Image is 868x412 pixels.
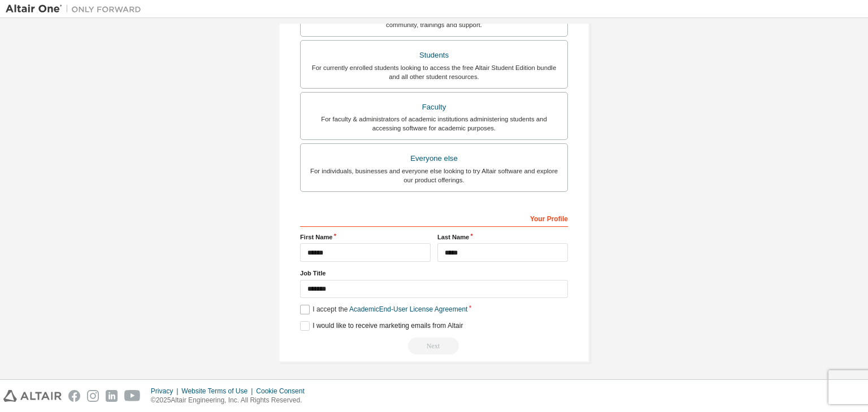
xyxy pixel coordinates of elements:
[256,387,311,396] div: Cookie Consent
[307,115,561,133] div: For faculty & administrators of academic institutions administering students and accessing softwa...
[181,387,256,396] div: Website Terms of Use
[3,390,62,402] img: altair_logo.svg
[124,390,141,402] img: youtube.svg
[300,269,568,278] label: Job Title
[307,151,561,166] div: Everyone else
[349,305,467,313] a: Academic End-User License Agreement
[307,63,561,81] div: For currently enrolled students looking to access the free Altair Student Edition bundle and all ...
[307,99,561,115] div: Faculty
[87,390,99,402] img: instagram.svg
[300,305,467,314] label: I accept the
[68,390,80,402] img: facebook.svg
[300,233,431,242] label: First Name
[300,321,463,331] label: I would like to receive marketing emails from Altair
[6,3,147,15] img: Altair One
[151,387,181,396] div: Privacy
[437,233,568,242] label: Last Name
[151,396,311,405] p: © 2025 Altair Engineering, Inc. All Rights Reserved.
[307,47,561,63] div: Students
[300,209,568,227] div: Your Profile
[106,390,118,402] img: linkedin.svg
[300,338,568,354] div: Read and acccept EULA to continue
[307,166,561,185] div: For individuals, businesses and everyone else looking to try Altair software and explore our prod...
